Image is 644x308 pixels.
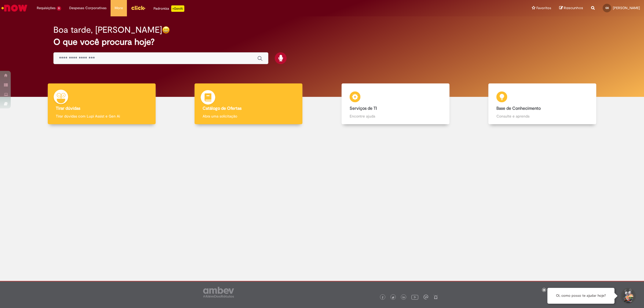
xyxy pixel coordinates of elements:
span: GS [605,6,609,10]
a: Serviços de TI Encontre ajuda [322,83,469,124]
p: Encontre ajuda [350,113,441,119]
a: Rascunhos [559,6,583,11]
p: Abra uma solicitação [203,113,294,119]
span: Favoritos [536,5,551,11]
button: Iniciar Conversa de Suporte [620,288,636,304]
img: logo_footer_workplace.png [423,295,428,299]
img: ServiceNow [1,3,28,13]
p: Tirar dúvidas com Lupi Assist e Gen Ai [56,113,148,119]
img: logo_footer_naosei.png [433,295,438,299]
a: Catálogo de Ofertas Abra uma solicitação [175,83,322,124]
img: logo_footer_youtube.png [411,294,418,300]
div: Padroniza [153,5,184,12]
img: logo_footer_facebook.png [381,296,384,299]
b: Serviços de TI [350,106,377,111]
img: happy-face.png [162,26,170,34]
b: Catálogo de Ofertas [203,106,241,111]
img: logo_footer_ambev_rotulo_gray.png [203,287,234,298]
span: More [115,5,123,11]
h2: O que você procura hoje? [53,37,591,47]
img: logo_footer_linkedin.png [402,296,405,299]
span: 5 [57,6,61,11]
p: +GenAi [171,5,184,12]
span: [PERSON_NAME] [613,6,640,10]
p: Consulte e aprenda [496,113,588,119]
a: Tirar dúvidas Tirar dúvidas com Lupi Assist e Gen Ai [28,83,175,124]
b: Tirar dúvidas [56,106,80,111]
b: Base de Conhecimento [496,106,541,111]
img: logo_footer_twitter.png [392,296,394,299]
span: Despesas Corporativas [69,5,107,11]
span: Requisições [37,5,56,11]
span: Rascunhos [564,5,583,10]
img: click_logo_yellow_360x200.png [131,4,145,12]
h2: Boa tarde, [PERSON_NAME] [53,25,162,35]
div: Oi, como posso te ajudar hoje? [547,288,614,304]
a: Base de Conhecimento Consulte e aprenda [469,83,616,124]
